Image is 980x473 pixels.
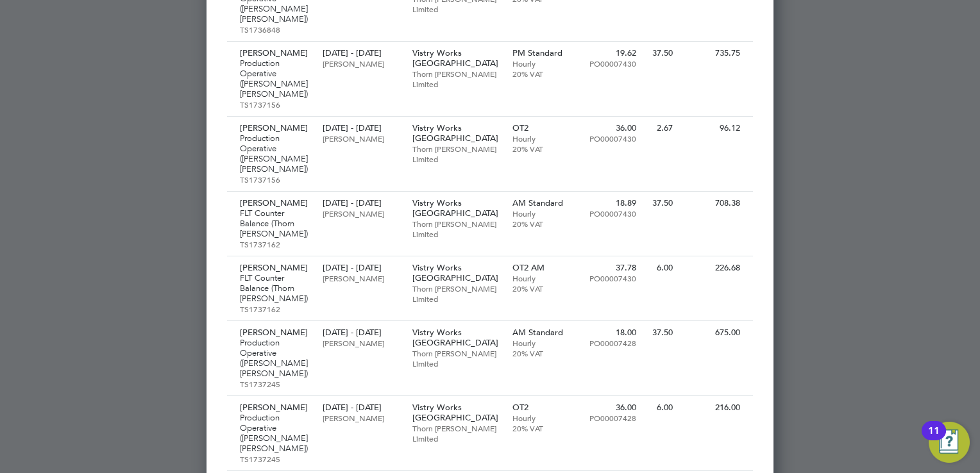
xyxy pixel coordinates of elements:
[649,402,673,413] p: 6.00
[686,402,740,413] p: 216.00
[512,283,568,294] p: 20% VAT
[240,123,310,133] p: [PERSON_NAME]
[512,133,568,144] p: Hourly
[240,174,310,185] p: TS1737156
[580,273,636,283] p: PO00007430
[412,69,500,89] p: Thorn [PERSON_NAME] Limited
[323,263,399,273] p: [DATE] - [DATE]
[512,338,568,348] p: Hourly
[512,219,568,229] p: 20% VAT
[412,263,500,283] p: Vistry Works [GEOGRAPHIC_DATA]
[323,273,399,283] p: [PERSON_NAME]
[580,198,636,208] p: 18.89
[580,413,636,423] p: PO00007428
[412,402,500,423] p: Vistry Works [GEOGRAPHIC_DATA]
[323,402,399,413] p: [DATE] - [DATE]
[580,58,636,69] p: PO00007430
[649,198,673,208] p: 37.50
[323,123,399,133] p: [DATE] - [DATE]
[649,263,673,273] p: 6.00
[512,198,568,208] p: AM Standard
[649,328,673,338] p: 37.50
[412,219,500,239] p: Thorn [PERSON_NAME] Limited
[240,239,310,249] p: TS1737162
[686,198,740,208] p: 708.38
[240,48,310,58] p: [PERSON_NAME]
[323,133,399,144] p: [PERSON_NAME]
[412,123,500,144] p: Vistry Works [GEOGRAPHIC_DATA]
[323,208,399,219] p: [PERSON_NAME]
[512,144,568,154] p: 20% VAT
[323,198,399,208] p: [DATE] - [DATE]
[240,273,310,304] p: FLT Counter Balance (Thorn [PERSON_NAME])
[240,379,310,389] p: TS1737245
[240,304,310,314] p: TS1737162
[512,58,568,69] p: Hourly
[240,338,310,379] p: Production Operative ([PERSON_NAME] [PERSON_NAME])
[412,423,500,444] p: Thorn [PERSON_NAME] Limited
[323,413,399,423] p: [PERSON_NAME]
[512,69,568,79] p: 20% VAT
[240,208,310,239] p: FLT Counter Balance (Thorn [PERSON_NAME])
[240,413,310,454] p: Production Operative ([PERSON_NAME] [PERSON_NAME])
[929,422,970,463] button: Open Resource Center, 11 new notifications
[686,48,740,58] p: 735.75
[323,328,399,338] p: [DATE] - [DATE]
[580,208,636,219] p: PO00007430
[412,348,500,369] p: Thorn [PERSON_NAME] Limited
[240,402,310,413] p: [PERSON_NAME]
[412,328,500,348] p: Vistry Works [GEOGRAPHIC_DATA]
[240,24,310,35] p: TS1736848
[512,402,568,413] p: OT2
[323,48,399,58] p: [DATE] - [DATE]
[240,133,310,174] p: Production Operative ([PERSON_NAME] [PERSON_NAME])
[512,423,568,433] p: 20% VAT
[412,283,500,304] p: Thorn [PERSON_NAME] Limited
[512,413,568,423] p: Hourly
[686,123,740,133] p: 96.12
[580,48,636,58] p: 19.62
[412,144,500,164] p: Thorn [PERSON_NAME] Limited
[928,431,940,447] div: 11
[240,263,310,273] p: [PERSON_NAME]
[412,48,500,69] p: Vistry Works [GEOGRAPHIC_DATA]
[580,263,636,273] p: 37.78
[580,338,636,348] p: PO00007428
[240,58,310,99] p: Production Operative ([PERSON_NAME] [PERSON_NAME])
[686,263,740,273] p: 226.68
[512,208,568,219] p: Hourly
[580,328,636,338] p: 18.00
[240,328,310,338] p: [PERSON_NAME]
[580,123,636,133] p: 36.00
[512,263,568,273] p: OT2 AM
[580,133,636,144] p: PO00007430
[512,348,568,358] p: 20% VAT
[649,123,673,133] p: 2.67
[323,338,399,348] p: [PERSON_NAME]
[512,48,568,58] p: PM Standard
[240,198,310,208] p: [PERSON_NAME]
[412,198,500,219] p: Vistry Works [GEOGRAPHIC_DATA]
[512,273,568,283] p: Hourly
[512,123,568,133] p: OT2
[240,454,310,464] p: TS1737245
[240,99,310,110] p: TS1737156
[512,328,568,338] p: AM Standard
[686,328,740,338] p: 675.00
[323,58,399,69] p: [PERSON_NAME]
[580,402,636,413] p: 36.00
[649,48,673,58] p: 37.50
